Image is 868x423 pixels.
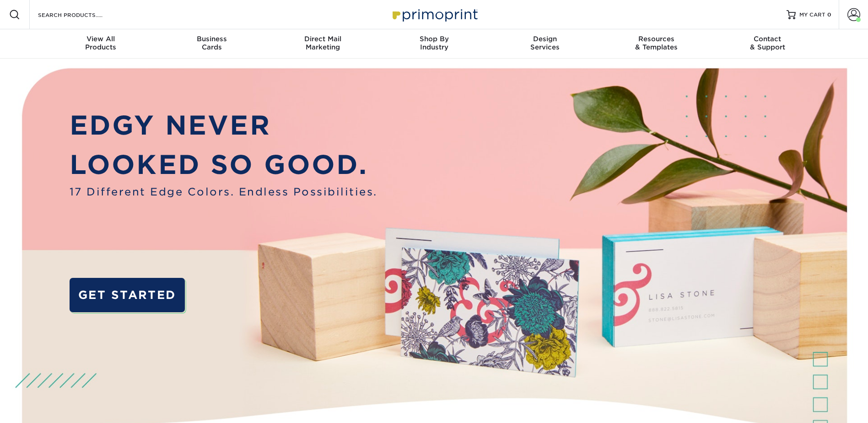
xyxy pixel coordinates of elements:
[37,9,126,20] input: SEARCH PRODUCTS.....
[156,35,267,43] span: Business
[712,35,823,43] span: Contact
[378,35,490,43] span: Shop By
[799,11,825,19] span: MY CART
[388,5,480,24] img: Primoprint
[378,29,490,59] a: Shop ByIndustry
[712,29,823,59] a: Contact& Support
[267,35,378,51] div: Marketing
[601,29,712,59] a: Resources& Templates
[267,29,378,59] a: Direct MailMarketing
[490,35,601,51] div: Services
[45,29,156,59] a: View AllProducts
[601,35,712,51] div: & Templates
[490,29,601,59] a: DesignServices
[156,29,267,59] a: BusinessCards
[267,35,378,43] span: Direct Mail
[601,35,712,43] span: Resources
[827,11,831,18] span: 0
[70,106,377,145] p: EDGY NEVER
[70,278,185,312] a: GET STARTED
[45,35,156,43] span: View All
[156,35,267,51] div: Cards
[70,145,377,184] p: LOOKED SO GOOD.
[70,184,377,200] span: 17 Different Edge Colors. Endless Possibilities.
[378,35,490,51] div: Industry
[712,35,823,51] div: & Support
[45,35,156,51] div: Products
[490,35,601,43] span: Design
